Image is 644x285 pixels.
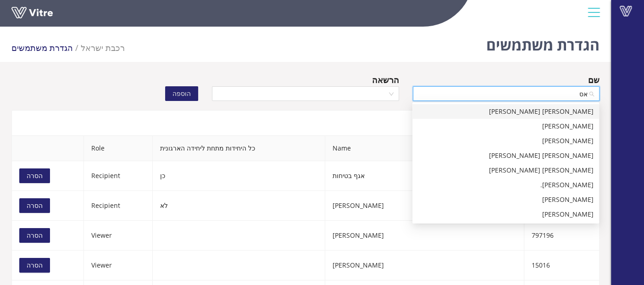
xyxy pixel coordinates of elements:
div: אסולין יעקב. [412,178,599,192]
span: הסרה [27,171,43,181]
div: [PERSON_NAME] [PERSON_NAME] [418,165,594,175]
div: [PERSON_NAME] [418,136,594,146]
td: כן [153,161,325,191]
div: אסולין מרדכי [412,134,599,148]
span: הסרה [27,230,43,240]
td: אגף בטיחות [325,161,524,191]
button: הוספה [165,86,198,101]
div: [PERSON_NAME]. [418,180,594,190]
button: הסרה [19,168,50,183]
td: [PERSON_NAME] [325,191,524,221]
span: Viewer [91,261,112,269]
div: אסולין מכלוף [412,119,599,134]
span: Viewer [91,231,112,240]
div: משתמשי טפסים [11,110,600,135]
span: 797196 [532,231,554,240]
div: הרשאה [372,73,399,86]
div: אסולין ניס [412,192,599,207]
th: כל היחידות מתחת ליחידה הארגונית [153,136,325,161]
div: [PERSON_NAME] [PERSON_NAME] [418,106,594,117]
div: שם [588,73,600,86]
div: [PERSON_NAME] [418,209,594,219]
td: [PERSON_NAME] [325,221,524,251]
button: הסרה [19,258,50,273]
span: Recipient [91,201,120,210]
td: לא [153,191,325,221]
span: הסרה [27,260,43,270]
span: Recipient [91,171,120,180]
div: אסולין אורן אהרון [412,163,599,178]
div: אסולין זיו משה [412,104,599,119]
div: [PERSON_NAME] [418,121,594,131]
span: Name [325,136,524,161]
h1: הגדרת משתמשים [486,23,600,62]
button: הסרה [19,198,50,213]
td: [PERSON_NAME] [325,251,524,280]
span: 15016 [532,261,550,269]
span: 335 [81,42,125,53]
th: Role [84,136,153,161]
button: הסרה [19,228,50,243]
div: אסולין רפי [412,207,599,222]
div: [PERSON_NAME] [418,195,594,205]
div: אסולין אסף יוסי [412,148,599,163]
div: [PERSON_NAME] [PERSON_NAME] [418,151,594,161]
li: הגדרת משתמשים [11,41,81,54]
span: הסרה [27,201,43,211]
